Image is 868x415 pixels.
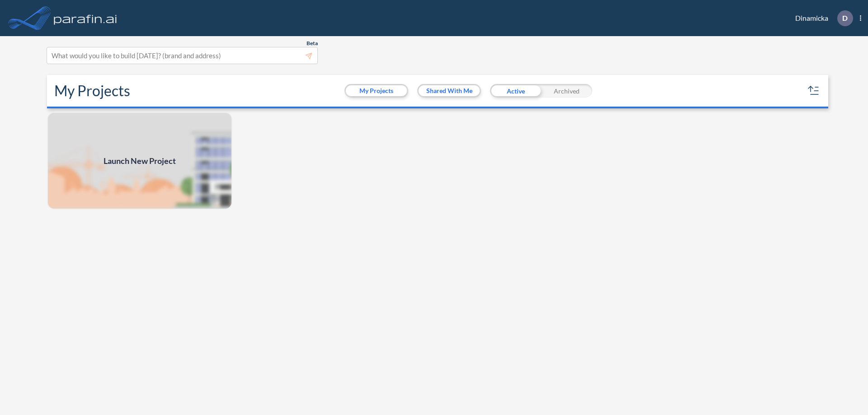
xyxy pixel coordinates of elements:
[842,14,848,22] p: D
[541,84,592,98] div: Archived
[490,84,541,98] div: Active
[47,112,232,210] img: add
[54,82,130,99] h2: My Projects
[419,85,480,96] button: Shared With Me
[52,9,119,27] img: logo
[104,155,176,167] span: Launch New Project
[346,85,407,96] button: My Projects
[807,84,821,98] button: sort
[307,40,318,47] span: Beta
[782,10,861,26] div: Dinamicka
[47,112,232,210] a: Launch New Project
